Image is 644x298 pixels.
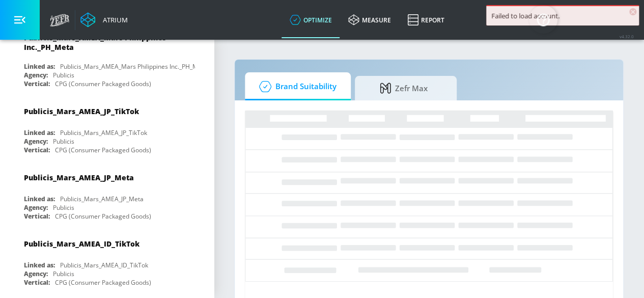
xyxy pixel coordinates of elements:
[80,12,128,28] a: Atrium
[24,79,50,88] div: Vertical:
[491,11,634,20] div: Failed to load account.
[24,261,55,269] div: Linked as:
[55,278,151,287] div: CPG (Consumer Packaged Goods)
[53,203,74,212] div: Publicis
[99,15,128,24] div: Atrium
[24,146,50,154] div: Vertical:
[55,146,151,154] div: CPG (Consumer Packaged Goods)
[24,212,50,221] div: Vertical:
[282,2,340,38] a: optimize
[340,2,399,38] a: measure
[399,2,453,38] a: Report
[16,28,198,91] div: Publicis_Mars_AMEA_Mars Philippines Inc._PH_MetaLinked as:Publicis_Mars_AMEA_Mars Philippines Inc...
[24,203,48,212] div: Agency:
[620,34,634,39] span: v 4.32.0
[16,165,198,223] div: Publicis_Mars_AMEA_JP_MetaLinked as:Publicis_Mars_AMEA_JP_MetaAgency:PublicisVertical:CPG (Consum...
[24,195,55,203] div: Linked as:
[24,62,55,71] div: Linked as:
[60,195,144,203] div: Publicis_Mars_AMEA_JP_Meta
[16,231,198,289] div: Publicis_Mars_AMEA_ID_TikTokLinked as:Publicis_Mars_AMEA_ID_TikTokAgency:PublicisVertical:CPG (Co...
[24,278,50,287] div: Vertical:
[24,269,48,278] div: Agency:
[16,99,198,157] div: Publicis_Mars_AMEA_JP_TikTokLinked as:Publicis_Mars_AMEA_JP_TikTokAgency:PublicisVertical:CPG (Co...
[60,261,148,269] div: Publicis_Mars_AMEA_ID_TikTok
[365,76,442,100] span: Zefr Max
[24,106,139,116] div: Publicis_Mars_AMEA_JP_TikTok
[60,62,207,71] div: Publicis_Mars_AMEA_Mars Philippines Inc._PH_Meta
[529,5,557,34] button: Open Resource Center
[24,239,139,249] div: Publicis_Mars_AMEA_ID_TikTok
[24,33,181,52] div: Publicis_Mars_AMEA_Mars Philippines Inc._PH_Meta
[629,8,636,15] span: ×
[24,137,48,146] div: Agency:
[53,269,74,278] div: Publicis
[24,173,134,182] div: Publicis_Mars_AMEA_JP_Meta
[55,212,151,221] div: CPG (Consumer Packaged Goods)
[24,71,48,79] div: Agency:
[255,74,337,99] span: Brand Suitability
[55,79,151,88] div: CPG (Consumer Packaged Goods)
[53,137,74,146] div: Publicis
[60,128,147,137] div: Publicis_Mars_AMEA_JP_TikTok
[24,128,55,137] div: Linked as:
[53,71,74,79] div: Publicis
